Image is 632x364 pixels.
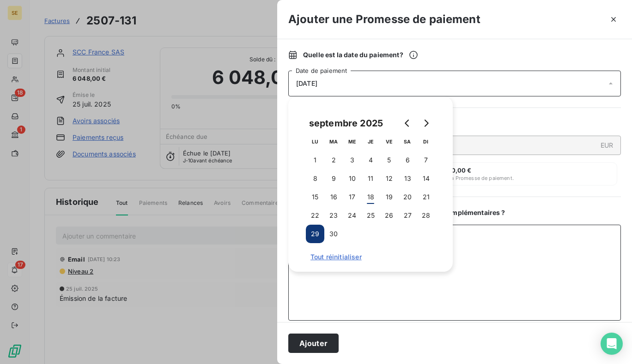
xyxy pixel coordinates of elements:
button: 15 [306,188,324,206]
button: 11 [361,169,380,188]
button: 10 [343,169,361,188]
button: Go to previous month [398,114,417,132]
th: dimanche [417,132,435,151]
button: 22 [306,206,324,225]
div: septembre 2025 [306,116,386,131]
button: 18 [361,188,380,206]
button: 8 [306,169,324,188]
button: 9 [324,169,343,188]
button: 19 [380,188,398,206]
button: 2 [324,151,343,169]
button: 25 [361,206,380,225]
button: 20 [398,188,417,206]
button: 1 [306,151,324,169]
button: 12 [380,169,398,188]
span: Quelle est la date du paiement ? [303,50,418,60]
button: 17 [343,188,361,206]
button: 6 [398,151,417,169]
button: 27 [398,206,417,225]
button: 5 [380,151,398,169]
button: 30 [324,225,343,243]
span: 0,00 € [451,167,472,174]
button: 26 [380,206,398,225]
th: lundi [306,132,324,151]
button: 16 [324,188,343,206]
button: Go to next month [417,114,435,132]
th: jeudi [361,132,380,151]
th: vendredi [380,132,398,151]
button: 14 [417,169,435,188]
button: 24 [343,206,361,225]
button: 29 [306,225,324,243]
button: 23 [324,206,343,225]
button: 21 [417,188,435,206]
th: mardi [324,132,343,151]
button: 7 [417,151,435,169]
button: Ajouter [288,334,339,353]
span: Tout réinitialiser [310,253,431,261]
button: 3 [343,151,361,169]
button: 13 [398,169,417,188]
button: 4 [361,151,380,169]
div: Open Intercom Messenger [601,333,623,355]
button: 28 [417,206,435,225]
span: [DATE] [296,80,317,87]
th: samedi [398,132,417,151]
h3: Ajouter une Promesse de paiement [288,11,480,28]
th: mercredi [343,132,361,151]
